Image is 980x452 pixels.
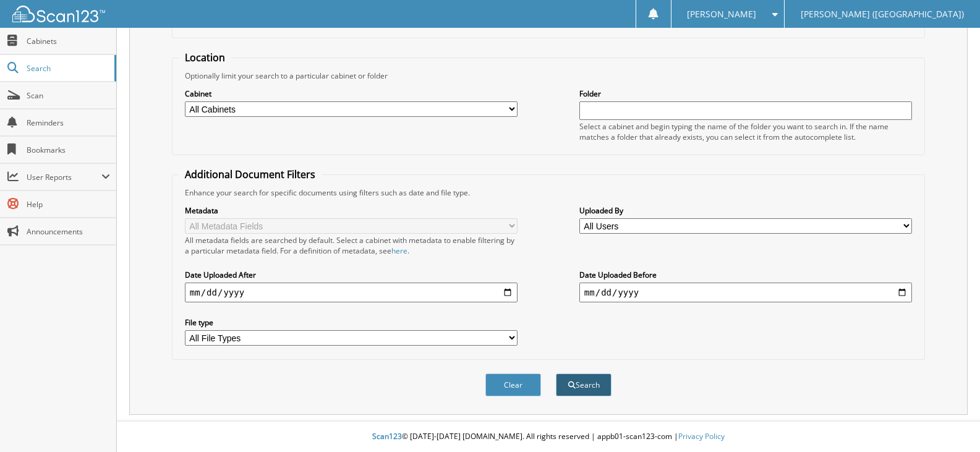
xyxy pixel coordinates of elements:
span: Help [27,199,110,210]
div: All metadata fields are searched by default. Select a cabinet with metadata to enable filtering b... [185,235,518,256]
div: Enhance your search for specific documents using filters such as date and file type. [179,187,918,198]
span: Announcements [27,226,110,237]
span: User Reports [27,172,101,182]
a: here [391,245,407,256]
span: Reminders [27,117,110,128]
img: scan123-logo-white.svg [12,6,105,22]
span: Bookmarks [27,145,110,155]
label: Uploaded By [579,205,912,216]
a: Privacy Policy [678,431,725,441]
button: Clear [485,373,541,396]
legend: Location [179,51,231,64]
input: start [185,283,518,302]
div: Optionally limit your search to a particular cabinet or folder [179,70,918,81]
span: [PERSON_NAME] ([GEOGRAPHIC_DATA]) [801,11,964,18]
label: Folder [579,88,912,99]
span: Cabinets [27,36,110,46]
label: Metadata [185,205,518,216]
div: © [DATE]-[DATE] [DOMAIN_NAME]. All rights reserved | appb01-scan123-com | [117,422,980,452]
input: end [579,283,912,302]
label: Date Uploaded After [185,270,518,280]
div: Select a cabinet and begin typing the name of the folder you want to search in. If the name match... [579,121,912,142]
span: Scan123 [372,431,402,441]
label: File type [185,317,518,328]
legend: Additional Document Filters [179,168,322,181]
label: Date Uploaded Before [579,270,912,280]
button: Search [556,373,611,396]
span: Scan [27,90,110,101]
span: [PERSON_NAME] [687,11,756,18]
label: Cabinet [185,88,518,99]
span: Search [27,63,108,74]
